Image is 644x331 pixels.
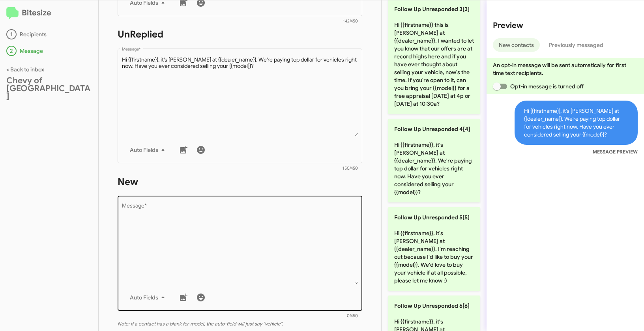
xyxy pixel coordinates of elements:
span: Follow Up Unresponded 3[3] [394,6,470,13]
button: New contacts [493,38,540,52]
span: Auto Fields [130,143,168,157]
mat-hint: 0/450 [347,314,358,318]
h2: Preview [493,19,638,32]
mat-hint: 142/450 [343,19,358,24]
button: Auto Fields [124,290,174,305]
a: < Back to inbox [6,66,44,73]
img: logo-minimal.svg [6,7,19,20]
span: Auto Fields [130,290,168,305]
div: Chevy of [GEOGRAPHIC_DATA] [6,77,92,100]
span: Follow Up Unresponded 4[4] [394,125,470,133]
span: Opt-in message is turned off [510,82,584,91]
small: MESSAGE PREVIEW [593,148,638,156]
i: Note: If a contact has a blank for model, the auto-field will just say "vehicle". [118,321,283,327]
p: Hi {{firstname}}, it's [PERSON_NAME] at {{dealer_name}}. I'm reaching out because I'd like to buy... [388,207,480,291]
div: Message [6,46,92,56]
h1: New [118,176,362,188]
div: 1 [6,29,17,39]
span: Follow Up Unresponded 5[5] [394,214,470,221]
span: New contacts [499,38,534,52]
h2: Bitesize [6,7,92,20]
p: An opt-in message will be sent automatically for first time text recipients. [493,61,638,77]
button: Auto Fields [124,143,174,157]
span: Previously messaged [549,38,603,52]
div: Recipients [6,29,92,39]
mat-hint: 150/450 [343,166,358,171]
p: Hi {{firstname}}, it's [PERSON_NAME] at {{dealer_name}}. We're paying top dollar for vehicles rig... [388,119,480,202]
h1: UnReplied [118,28,362,41]
span: Follow Up Unresponded 6[6] [394,302,470,309]
div: 2 [6,46,17,56]
span: Hi {{firstname}}, it's [PERSON_NAME] at {{dealer_name}}. We're paying top dollar for vehicles rig... [515,101,638,145]
button: Previously messaged [543,38,609,52]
